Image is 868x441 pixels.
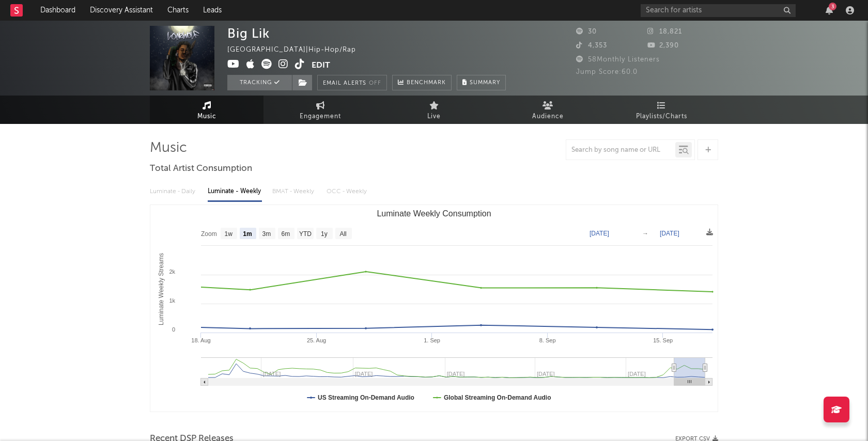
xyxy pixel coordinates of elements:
[243,230,252,238] text: 1m
[158,253,165,325] text: Luminate Weekly Streams
[150,96,263,124] a: Music
[653,337,673,343] text: 15. Sep
[660,230,679,237] text: [DATE]
[470,80,500,86] span: Summary
[227,75,292,90] button: Tracking
[339,230,346,238] text: All
[169,297,175,304] text: 1k
[225,230,233,238] text: 1w
[826,6,833,14] button: 3
[377,96,491,124] a: Live
[150,205,718,412] svg: Luminate Weekly Consumption
[590,230,609,237] text: [DATE]
[299,230,312,238] text: YTD
[208,183,262,200] div: Luminate - Weekly
[263,96,377,124] a: Engagement
[169,269,175,275] text: 2k
[227,44,368,56] div: [GEOGRAPHIC_DATA] | Hip-Hop/Rap
[444,394,551,401] text: Global Streaming On-Demand Audio
[491,96,605,124] a: Audience
[191,337,210,343] text: 18. Aug
[197,111,216,123] span: Music
[647,28,682,35] span: 18,821
[424,337,440,343] text: 1. Sep
[642,230,648,237] text: →
[392,75,452,90] a: Benchmark
[539,337,556,343] text: 8. Sep
[201,230,217,238] text: Zoom
[647,42,679,49] span: 2,390
[318,394,414,401] text: US Streaming On-Demand Audio
[377,209,491,218] text: Luminate Weekly Consumption
[407,77,446,89] span: Benchmark
[576,56,660,63] span: 58 Monthly Listeners
[321,230,328,238] text: 1y
[457,75,506,90] button: Summary
[641,4,796,17] input: Search for artists
[150,163,252,175] span: Total Artist Consumption
[369,81,381,86] em: Off
[262,230,271,238] text: 3m
[532,111,564,123] span: Audience
[317,75,387,90] button: Email AlertsOff
[312,59,330,72] button: Edit
[307,337,326,343] text: 25. Aug
[605,96,718,124] a: Playlists/Charts
[172,326,175,333] text: 0
[300,111,341,123] span: Engagement
[282,230,290,238] text: 6m
[427,111,441,123] span: Live
[576,69,638,75] span: Jump Score: 60.0
[576,42,607,49] span: 4,353
[566,146,675,154] input: Search by song name or URL
[576,28,597,35] span: 30
[636,111,687,123] span: Playlists/Charts
[227,26,270,41] div: Big Lik
[829,3,836,10] div: 3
